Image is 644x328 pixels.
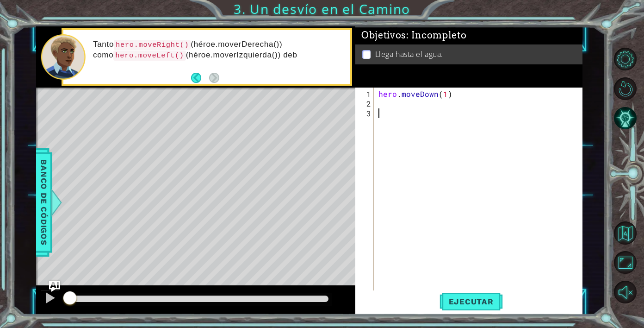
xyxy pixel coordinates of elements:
p: Llega hasta el agua. [375,49,443,59]
button: Opciones de nivel [614,48,637,71]
button: Ask AI [49,281,60,292]
a: Volver al mapa [615,218,644,248]
div: 2 [357,99,374,108]
button: Sonido encendido [614,281,637,304]
div: 1 [357,89,374,99]
button: Back [191,73,209,83]
span: Objetivos [361,30,467,41]
button: Reiniciar nivel [614,77,637,101]
span: : Incompleto [406,30,466,41]
span: Banco de códigos [37,155,51,251]
code: hero.moveLeft() [113,50,186,61]
button: Maximizar navegador [614,251,637,274]
code: hero.moveRight() [114,40,191,50]
span: Ejecutar [440,297,503,306]
div: 3 [357,108,374,118]
button: ⌘ + P: Pause [41,290,59,309]
button: Next [209,73,219,83]
button: Pista IA [614,107,637,130]
button: Volver al mapa [614,221,637,245]
p: Tanto (héroe.moverDerecha()) como (héroe.moverIzquierda()) deb [93,39,344,61]
button: Shift+Enter: Ejecutar el código. [440,290,503,313]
